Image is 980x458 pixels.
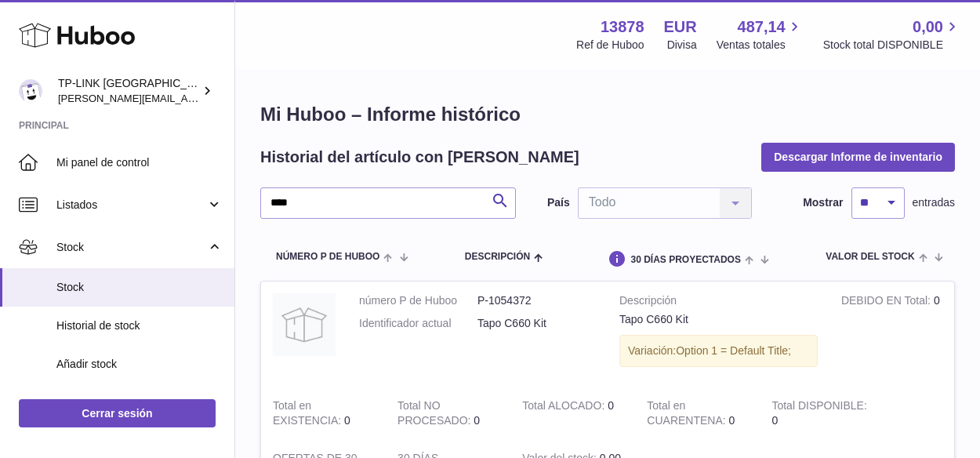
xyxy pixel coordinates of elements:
[56,357,223,372] span: Añadir stock
[576,38,644,53] div: Ref de Huboo
[761,143,955,171] button: Descargar Informe de inventario
[273,399,344,431] strong: Total en EXISTENCIA
[913,195,955,210] span: entradas
[547,195,570,210] label: País
[19,79,42,103] img: celia.yan@tp-link.com
[823,38,961,53] span: Stock total DISPONIBLE
[823,16,961,53] a: 0,00 Stock total DISPONIBLE
[522,399,608,416] strong: Total ALOCADO
[601,16,644,38] strong: 13878
[276,252,379,262] span: número P de Huboo
[619,312,818,327] div: Tapo C660 Kit
[647,399,728,431] strong: Total en CUARENTENA
[760,387,884,440] td: 0
[913,16,943,38] span: 0,00
[619,335,818,367] div: Variación:
[261,387,386,440] td: 0
[19,399,216,427] a: Cerrar sesión
[477,293,596,308] dd: P-1054372
[630,255,740,265] span: 30 DÍAS PROYECTADOS
[56,198,206,213] span: Listados
[738,16,786,38] span: 487,14
[260,147,579,168] h2: Historial del artículo con [PERSON_NAME]
[359,316,477,331] dt: Identificador actual
[771,399,866,416] strong: Total DISPONIBLE
[826,252,914,262] span: Valor del stock
[619,293,818,312] strong: Descripción
[397,399,474,431] strong: Total NO PROCESADO
[58,76,199,106] div: TP-LINK [GEOGRAPHIC_DATA], SOCIEDAD LIMITADA
[56,240,206,255] span: Stock
[386,387,510,440] td: 0
[273,293,336,356] img: product image
[56,395,223,410] span: Historial de entregas
[803,195,843,210] label: Mostrar
[667,38,697,53] div: Divisa
[477,316,596,331] dd: Tapo C660 Kit
[56,280,223,295] span: Stock
[664,16,697,38] strong: EUR
[829,282,954,387] td: 0
[56,318,223,333] span: Historial de stock
[359,293,477,308] dt: número P de Huboo
[510,387,635,440] td: 0
[729,414,735,427] span: 0
[465,252,530,262] span: Descripción
[717,16,804,53] a: 487,14 Ventas totales
[260,102,955,127] h1: Mi Huboo – Informe histórico
[676,344,791,357] span: Option 1 = Default Title;
[841,294,934,311] strong: DEBIDO EN Total
[56,155,223,170] span: Mi panel de control
[58,92,314,104] span: [PERSON_NAME][EMAIL_ADDRESS][DOMAIN_NAME]
[717,38,804,53] span: Ventas totales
